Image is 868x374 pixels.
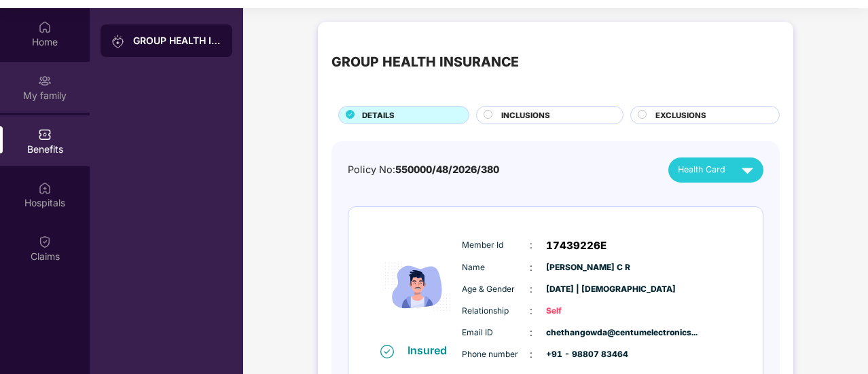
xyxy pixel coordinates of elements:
[501,109,550,121] span: INCLUSIONS
[546,326,614,339] span: chethangowda@centumelectronics...
[462,305,530,318] span: Relationship
[380,345,394,358] img: svg+xml;base64,PHN2ZyB4bWxucz0iaHR0cDovL3d3dy53My5vcmcvMjAwMC9zdmciIHdpZHRoPSIxNiIgaGVpZ2h0PSIxNi...
[38,181,52,195] img: svg+xml;base64,PHN2ZyBpZD0iSG9zcGl0YWxzIiB4bWxucz0iaHR0cDovL3d3dy53My5vcmcvMjAwMC9zdmciIHdpZHRoPS...
[462,348,530,361] span: Phone number
[736,158,759,182] img: svg+xml;base64,PHN2ZyB4bWxucz0iaHR0cDovL3d3dy53My5vcmcvMjAwMC9zdmciIHZpZXdCb3g9IjAgMCAyNCAyNCIgd2...
[133,34,221,48] div: GROUP HEALTH INSURANCE
[348,162,499,178] div: Policy No:
[530,238,532,253] span: :
[377,231,458,343] img: icon
[395,164,499,175] span: 550000/48/2026/380
[111,35,125,48] img: svg+xml;base64,PHN2ZyB3aWR0aD0iMjAiIGhlaWdodD0iMjAiIHZpZXdCb3g9IjAgMCAyMCAyMCIgZmlsbD0ibm9uZSIgeG...
[546,261,614,274] span: [PERSON_NAME] C R
[546,348,614,361] span: +91 - 98807 83464
[530,325,532,340] span: :
[38,74,52,88] img: svg+xml;base64,PHN2ZyB3aWR0aD0iMjAiIGhlaWdodD0iMjAiIHZpZXdCb3g9IjAgMCAyMCAyMCIgZmlsbD0ibm9uZSIgeG...
[678,163,725,176] span: Health Card
[408,343,455,357] div: Insured
[38,235,52,248] img: svg+xml;base64,PHN2ZyBpZD0iQ2xhaW0iIHhtbG5zPSJodHRwOi8vd3d3LnczLm9yZy8yMDAwL3N2ZyIgd2lkdGg9IjIwIi...
[530,260,532,275] span: :
[362,109,395,121] span: DETAILS
[462,261,530,274] span: Name
[655,109,706,121] span: EXCLUSIONS
[38,128,52,141] img: svg+xml;base64,PHN2ZyBpZD0iQmVuZWZpdHMiIHhtbG5zPSJodHRwOi8vd3d3LnczLm9yZy8yMDAwL3N2ZyIgd2lkdGg9Ij...
[530,303,532,318] span: :
[546,305,614,318] span: Self
[462,283,530,296] span: Age & Gender
[38,20,52,34] img: svg+xml;base64,PHN2ZyBpZD0iSG9tZSIgeG1sbnM9Imh0dHA6Ly93d3cudzMub3JnLzIwMDAvc3ZnIiB3aWR0aD0iMjAiIG...
[462,239,530,252] span: Member Id
[530,282,532,297] span: :
[530,347,532,362] span: :
[462,326,530,339] span: Email ID
[668,157,763,183] button: Health Card
[331,52,519,73] div: GROUP HEALTH INSURANCE
[546,238,607,254] span: 17439226E
[546,283,614,296] span: [DATE] | [DEMOGRAPHIC_DATA]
